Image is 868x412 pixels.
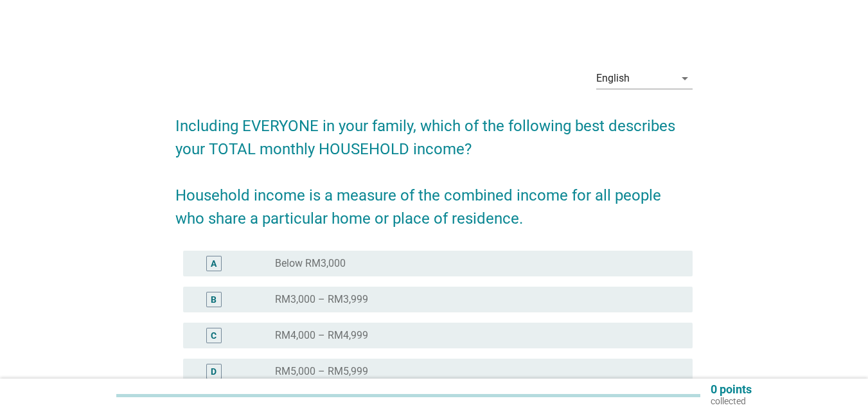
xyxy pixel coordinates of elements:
h2: Including EVERYONE in your family, which of the following best describes your TOTAL monthly HOUSE... [175,102,693,230]
div: C [211,329,217,343]
p: collected [711,395,752,407]
label: Below RM3,000 [275,257,346,270]
div: D [211,365,217,379]
div: English [596,73,630,84]
i: arrow_drop_down [677,71,693,86]
label: RM5,000 – RM5,999 [275,365,368,378]
p: 0 points [711,384,752,395]
label: RM4,000 – RM4,999 [275,329,368,342]
div: A [211,257,217,271]
div: B [211,293,217,307]
label: RM3,000 – RM3,999 [275,293,368,306]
